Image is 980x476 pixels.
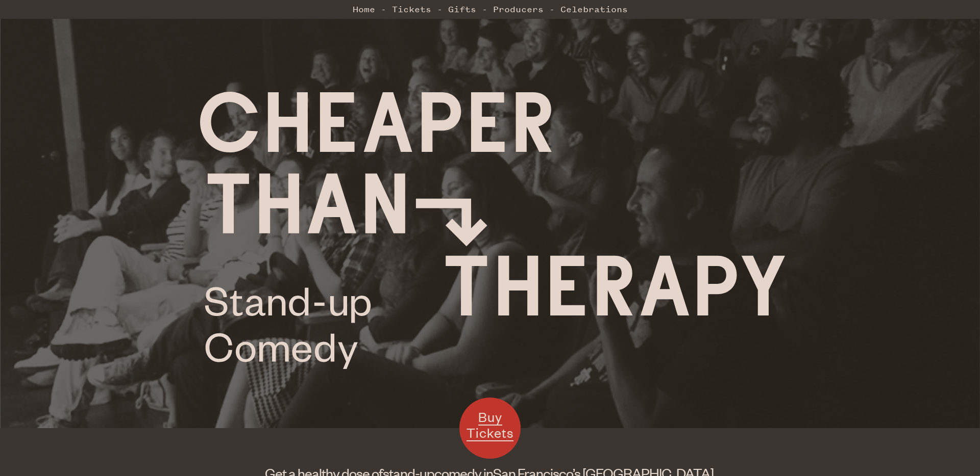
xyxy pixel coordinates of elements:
img: Cheaper Than Therapy logo [200,92,785,369]
span: Buy Tickets [467,408,513,441]
a: Buy Tickets [459,398,521,459]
